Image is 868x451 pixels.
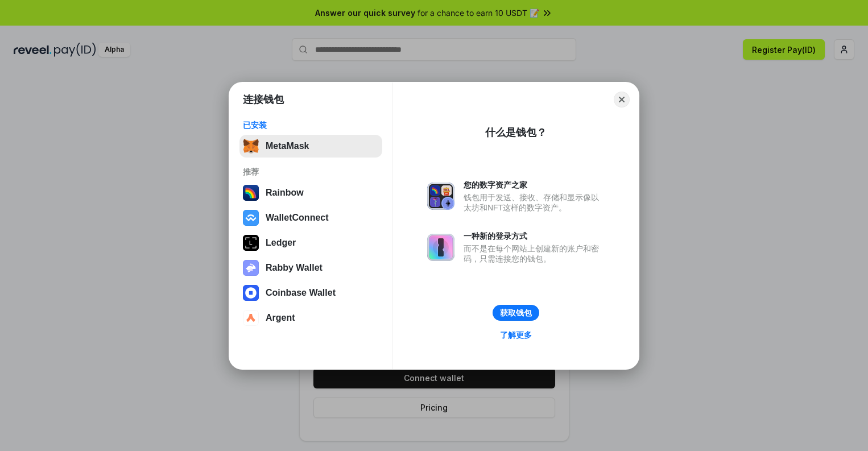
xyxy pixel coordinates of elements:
button: MetaMask [239,135,382,158]
button: WalletConnect [239,206,382,229]
img: svg+xml,%3Csvg%20width%3D%2228%22%20height%3D%2228%22%20viewBox%3D%220%200%2028%2028%22%20fill%3D... [243,210,259,226]
div: 您的数字资产之家 [464,180,605,190]
div: Rabby Wallet [266,263,323,273]
img: svg+xml,%3Csvg%20fill%3D%22none%22%20height%3D%2233%22%20viewBox%3D%220%200%2035%2033%22%20width%... [243,138,259,154]
h1: 连接钱包 [243,93,284,106]
img: svg+xml,%3Csvg%20width%3D%22120%22%20height%3D%22120%22%20viewBox%3D%220%200%20120%20120%22%20fil... [243,185,259,201]
button: Rabby Wallet [239,256,382,279]
div: Ledger [266,238,296,248]
button: Close [614,92,630,107]
img: svg+xml,%3Csvg%20width%3D%2228%22%20height%3D%2228%22%20viewBox%3D%220%200%2028%2028%22%20fill%3D... [243,310,259,326]
div: Rainbow [266,188,304,198]
img: svg+xml,%3Csvg%20xmlns%3D%22http%3A%2F%2Fwww.w3.org%2F2000%2Fsvg%22%20fill%3D%22none%22%20viewBox... [427,234,454,261]
button: Argent [239,307,382,329]
div: 而不是在每个网站上创建新的账户和密码，只需连接您的钱包。 [464,243,605,264]
div: 了解更多 [500,330,532,340]
img: svg+xml,%3Csvg%20xmlns%3D%22http%3A%2F%2Fwww.w3.org%2F2000%2Fsvg%22%20width%3D%2228%22%20height%3... [243,235,259,251]
div: Argent [266,313,295,323]
div: 什么是钱包？ [485,126,547,139]
button: 获取钱包 [493,305,539,321]
div: 一种新的登录方式 [464,231,605,241]
div: Coinbase Wallet [266,288,336,298]
img: svg+xml,%3Csvg%20xmlns%3D%22http%3A%2F%2Fwww.w3.org%2F2000%2Fsvg%22%20fill%3D%22none%22%20viewBox... [427,183,454,210]
div: MetaMask [266,141,309,151]
button: Ledger [239,231,382,254]
button: Rainbow [239,181,382,204]
img: svg+xml,%3Csvg%20xmlns%3D%22http%3A%2F%2Fwww.w3.org%2F2000%2Fsvg%22%20fill%3D%22none%22%20viewBox... [243,260,259,276]
a: 了解更多 [493,328,539,342]
div: 获取钱包 [500,308,532,318]
button: Coinbase Wallet [239,282,382,304]
img: svg+xml,%3Csvg%20width%3D%2228%22%20height%3D%2228%22%20viewBox%3D%220%200%2028%2028%22%20fill%3D... [243,285,259,301]
div: 推荐 [243,167,379,177]
div: WalletConnect [266,213,329,223]
div: 已安装 [243,120,379,130]
div: 钱包用于发送、接收、存储和显示像以太坊和NFT这样的数字资产。 [464,192,605,213]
